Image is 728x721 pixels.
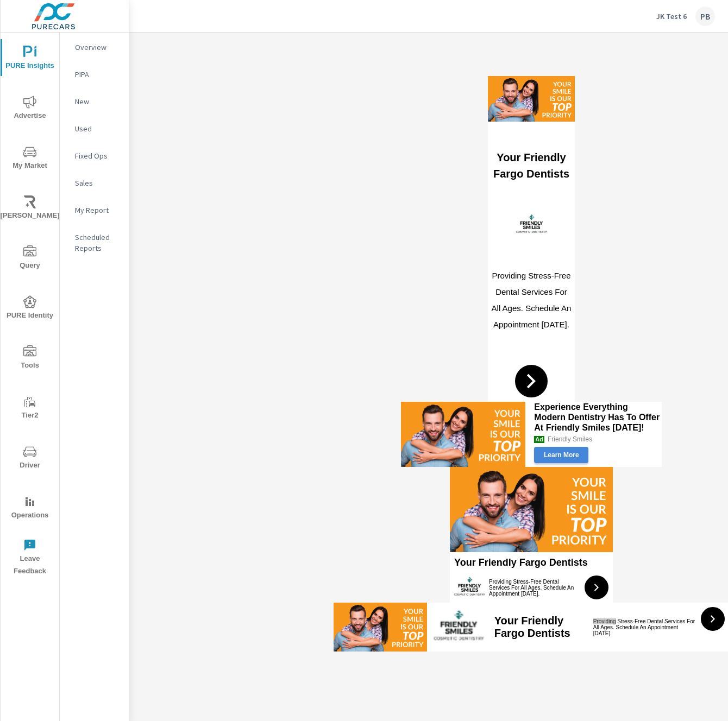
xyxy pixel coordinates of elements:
[60,66,129,83] div: PIPA
[548,435,592,443] div: Friendly Smiles
[75,42,120,53] p: Overview
[656,11,687,21] p: JK Test 6
[4,245,56,272] span: Query
[60,175,129,191] div: Sales
[75,69,120,80] p: PIPA
[4,495,56,522] span: Operations
[75,205,120,216] p: My Report
[60,202,129,218] div: My Report
[488,76,575,122] img: w0Thq6C+sdxAQAAAABJRU5ErkJggg==
[489,579,580,597] div: Providing Stress-Free Dental Services For All Ages. Schedule An Appointment [DATE].
[401,402,525,467] img: w0Thq6C+sdxAQAAAABJRU5ErkJggg==
[4,195,56,222] span: [PERSON_NAME]
[494,615,589,640] div: Your Friendly Fargo Dentists
[491,149,572,182] div: Your Friendly Fargo Dentists
[4,445,56,472] span: Driver
[491,268,572,333] div: Providing Stress-Free Dental Services For All Ages. Schedule An Appointment [DATE].
[60,148,129,164] div: Fixed Ops
[4,295,56,322] span: PURE Identity
[534,436,544,443] div: Ad
[60,93,129,110] div: New
[60,39,129,55] div: Overview
[75,96,120,107] p: New
[512,210,551,240] img: mW+ZHolj1AfIB8jUfIB8gHyAfIB8gHyAfIB+g73r7Px4p9wJ75lxeAAAAAElFTkSuQmCC
[75,123,120,134] p: Used
[60,121,129,137] div: Used
[75,178,120,188] p: Sales
[334,603,427,652] img: w0Thq6C+sdxAQAAAABJRU5ErkJggg==
[4,539,56,578] span: Leave Feedback
[593,618,696,636] div: Providing Stress-Free Dental Services For All Ages. Schedule An Appointment [DATE].
[4,395,56,422] span: Tier2
[75,150,120,161] p: Fixed Ops
[534,402,662,432] div: Experience Everything Modern Dentistry Has To Offer At Friendly Smiles [DATE]!
[4,146,56,172] span: My Market
[454,557,608,568] div: Your Friendly Fargo Dentists
[4,96,56,122] span: Advertise
[4,46,56,72] span: PURE Insights
[60,229,129,256] div: Scheduled Reports
[450,572,489,603] img: mW+ZHolj1AfIB8jUfIB8gHyAfIB8gHyAfIB+g73r7Px4p9wJ75lxeAAAAAElFTkSuQmCC
[4,345,56,372] span: Tools
[537,450,585,460] span: Learn More
[75,232,120,254] p: Scheduled Reports
[695,7,715,26] div: PB
[427,603,490,652] img: mW+ZHolj1AfIB8jUfIB8gHyAfIB8gHyAfIB+g73r7Px4p9wJ75lxeAAAAAElFTkSuQmCC
[450,467,613,552] img: w0Thq6C+sdxAQAAAABJRU5ErkJggg==
[1,33,59,582] div: nav menu
[534,447,588,463] button: Learn More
